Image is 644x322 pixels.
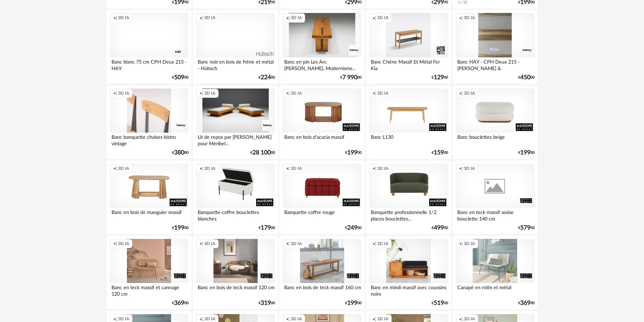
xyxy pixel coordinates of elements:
[456,208,534,222] div: Banc en teck massif assise bouclette 140 cm
[369,208,448,222] div: Banquette professionnelle 1/2 places bouclettes...
[250,150,275,155] div: € 00
[518,301,535,306] div: € 00
[345,226,362,230] div: € 00
[520,150,530,155] span: 199
[259,301,275,306] div: € 00
[252,150,271,155] span: 28 100
[377,241,389,246] span: 3D IA
[113,91,117,96] span: Creation icon
[286,316,290,322] span: Creation icon
[174,150,184,155] span: 380
[291,166,302,171] span: 3D IA
[347,226,357,230] span: 249
[199,166,203,171] span: Creation icon
[291,316,302,322] span: 3D IA
[518,75,535,80] div: € 00
[282,133,361,146] div: Banc en bois d'acacia massif
[377,166,389,171] span: 3D IA
[464,241,475,246] span: 3D IA
[369,57,448,71] div: Banc Chêne Massif Et Métal Fer Kia
[377,316,389,322] span: 3D IA
[372,166,377,171] span: Creation icon
[347,150,357,155] span: 199
[204,15,215,21] span: 3D IA
[113,166,117,171] span: Creation icon
[196,57,275,71] div: Banc noir en bois de frêne et métal - Hübsch
[174,301,184,306] span: 369
[174,226,184,230] span: 199
[464,91,475,96] span: 3D IA
[282,283,361,297] div: Banc en bois de teck massif 160 cm
[518,150,535,155] div: € 00
[456,283,534,297] div: Canapé en rotin et métal
[347,301,357,306] span: 199
[464,316,475,322] span: 3D IA
[118,316,129,322] span: 3D IA
[118,166,129,171] span: 3D IA
[340,75,362,80] div: € 00
[518,226,535,230] div: € 00
[193,10,278,84] a: Creation icon 3D IA Banc noir en bois de frêne et métal - Hübsch €22400
[520,226,530,230] span: 579
[172,226,188,230] div: € 00
[279,236,364,310] a: Creation icon 3D IA Banc en bois de teck massif 160 cm €19900
[204,241,215,246] span: 3D IA
[452,10,537,84] a: Creation icon 3D IA Banc HAY - CPH Deux 215 - [PERSON_NAME] & [PERSON_NAME] €45000
[456,133,534,146] div: Banc bouclettes beige
[174,75,184,80] span: 509
[366,10,451,84] a: Creation icon 3D IA Banc Chêne Massif Et Métal Fer Kia €12900
[432,226,448,230] div: € 00
[172,150,188,155] div: € 00
[291,15,302,21] span: 3D IA
[196,208,275,222] div: Banquette-coffre bouclettes blanches
[452,236,537,310] a: Creation icon 3D IA Canapé en rotin et métal €36900
[118,91,129,96] span: 3D IA
[193,85,278,159] a: Creation icon 3D IA Lit de repos par [PERSON_NAME] pour Méribel... €28 10000
[366,85,451,159] a: Creation icon 3D IA Banc L130 €15900
[432,301,448,306] div: € 00
[377,15,389,21] span: 3D IA
[172,75,188,80] div: € 00
[261,75,271,80] span: 224
[259,75,275,80] div: € 00
[107,85,192,159] a: Creation icon 3D IA Banc banquette chaises bistro vintage €38000
[456,57,534,71] div: Banc HAY - CPH Deux 215 - [PERSON_NAME] & [PERSON_NAME]
[459,166,463,171] span: Creation icon
[372,316,377,322] span: Creation icon
[286,91,290,96] span: Creation icon
[434,75,444,80] span: 129
[110,57,188,71] div: Banc blanc 75 cm CPH Deux 215 - HAY
[459,316,463,322] span: Creation icon
[261,226,271,230] span: 179
[459,15,463,21] span: Creation icon
[261,301,271,306] span: 319
[377,91,389,96] span: 3D IA
[107,161,192,234] a: Creation icon 3D IA Banc en bois de manguier massif €19900
[452,161,537,234] a: Creation icon 3D IA Banc en teck massif assise bouclette 140 cm €57900
[199,241,203,246] span: Creation icon
[366,161,451,234] a: Creation icon 3D IA Banquette professionnelle 1/2 places bouclettes... €49900
[113,316,117,322] span: Creation icon
[204,91,215,96] span: 3D IA
[369,283,448,297] div: Banc en mindi massif avec coussins noirs
[204,166,215,171] span: 3D IA
[291,241,302,246] span: 3D IA
[434,301,444,306] span: 519
[366,236,451,310] a: Creation icon 3D IA Banc en mindi massif avec coussins noirs €51900
[432,150,448,155] div: € 00
[520,75,530,80] span: 450
[279,85,364,159] a: Creation icon 3D IA Banc en bois d'acacia massif €19900
[372,15,377,21] span: Creation icon
[459,241,463,246] span: Creation icon
[459,91,463,96] span: Creation icon
[199,316,203,322] span: Creation icon
[345,150,362,155] div: € 00
[464,15,475,21] span: 3D IA
[193,236,278,310] a: Creation icon 3D IA Banc en bois de teck massif 120 cm €31900
[372,241,377,246] span: Creation icon
[282,57,361,71] div: Banc en pin Les Arc [PERSON_NAME], Modernisme...
[110,208,188,222] div: Banc en bois de manguier massif
[434,226,444,230] span: 499
[118,15,129,21] span: 3D IA
[464,166,475,171] span: 3D IA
